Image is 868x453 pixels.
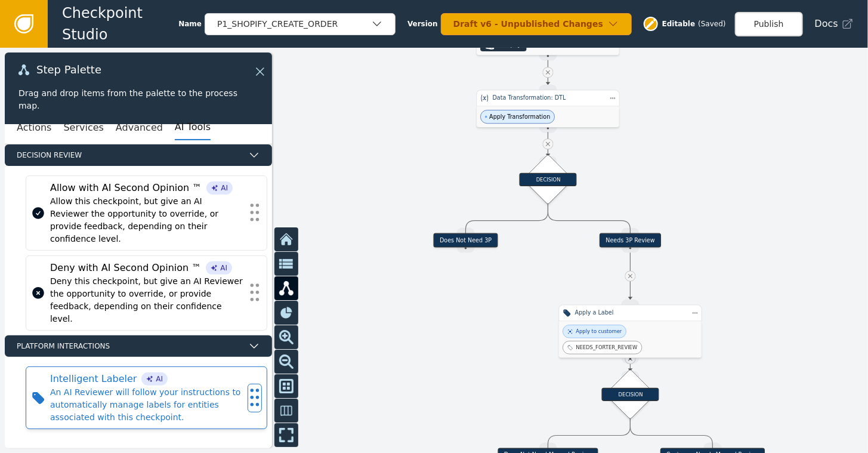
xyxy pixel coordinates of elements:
div: Apply to customer [576,328,622,335]
div: Intelligent Labeler [50,372,243,386]
span: Decision Review [17,150,243,161]
button: P1_SHOPIFY_CREATE_ORDER [205,13,396,35]
div: Deny this checkpoint, but give an AI Reviewer the opportunity to override, or provide feedback, d... [50,275,243,325]
span: Name [178,19,202,29]
button: Services [63,115,103,140]
button: Publish [735,12,803,36]
span: AI [141,372,168,386]
span: Version [407,19,438,29]
span: Step Palette [36,64,101,75]
span: Checkpoint Studio [62,2,178,45]
div: Apply a Label [575,309,686,317]
span: AI [206,181,233,195]
span: Docs [815,17,838,31]
div: NEEDS_FORTER_REVIEW [576,344,638,352]
div: DECISION [602,388,659,401]
div: Deny with AI Second Opinion ™ [50,261,243,275]
span: Platform Interactions [17,341,243,352]
div: Data Transformation: DTL [493,94,604,102]
div: Needs 3P Review [600,233,661,248]
button: Advanced [116,115,163,140]
div: Shopify [500,41,521,49]
span: Editable [662,19,696,29]
a: Docs [815,17,854,31]
button: Actions [17,115,51,140]
div: Allow this checkpoint, but give an AI Reviewer the opportunity to override, or provide feedback, ... [50,195,243,245]
div: Drag and drop items from the palette to the process map. [18,87,258,112]
div: P1_SHOPIFY_CREATE_ORDER [217,18,371,30]
span: Apply Transformation [489,113,550,121]
div: An AI Reviewer will follow your instructions to automatically manage labels for entities associat... [50,386,243,424]
div: Allow with AI Second Opinion ™ [50,181,243,195]
button: AI Tools [175,115,211,140]
div: Draft v6 - Unpublished Changes [453,18,607,30]
span: AI [206,261,232,275]
button: Draft v6 - Unpublished Changes [441,13,632,35]
div: Does Not Need 3P [434,233,498,248]
div: DECISION [520,173,577,186]
div: ( Saved ) [698,19,725,29]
